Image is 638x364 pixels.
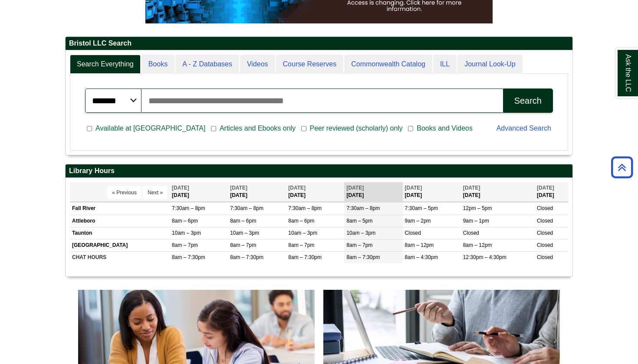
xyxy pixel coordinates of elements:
span: 8am – 6pm [230,218,256,224]
span: Articles and Ebooks only [216,123,299,134]
span: 8am – 7:30pm [288,254,322,260]
span: [DATE] [172,185,189,191]
a: Books [141,55,174,74]
a: Back to Top [608,161,636,173]
td: CHAT HOURS [70,251,170,263]
span: [DATE] [230,185,247,191]
td: Taunton [70,227,170,239]
span: 8am – 7pm [172,242,198,248]
span: 8am – 6pm [172,218,198,224]
button: Search [503,89,553,113]
a: Journal Look-Up [457,55,522,74]
span: Available at [GEOGRAPHIC_DATA] [92,123,209,134]
input: Peer reviewed (scholarly) only [301,125,306,133]
span: 8am – 5pm [346,218,372,224]
div: Search [514,96,542,106]
input: Articles and Ebooks only [211,125,216,133]
span: 8am – 6pm [288,218,314,224]
span: 8am – 12pm [463,242,492,248]
span: 12:30pm – 4:30pm [463,254,506,260]
th: [DATE] [344,182,402,202]
span: 8am – 7pm [346,242,372,248]
span: Closed [537,218,553,224]
th: [DATE] [170,182,228,202]
a: Commonwealth Catalog [344,55,432,74]
th: [DATE] [535,182,568,202]
th: [DATE] [403,182,461,202]
span: 9am – 1pm [463,218,489,224]
span: 9am – 2pm [405,218,431,224]
span: 7:30am – 8pm [346,205,380,211]
td: Fall River [70,203,170,215]
a: A - Z Databases [175,55,239,74]
span: 7:30am – 5pm [405,205,438,211]
a: Advanced Search [497,125,551,132]
a: Course Reserves [276,55,344,74]
button: Next » [143,186,168,199]
span: 10am – 3pm [288,230,317,236]
th: [DATE] [286,182,344,202]
span: Closed [537,230,553,236]
span: [DATE] [463,185,480,191]
span: Closed [405,230,421,236]
th: [DATE] [461,182,535,202]
span: Closed [463,230,479,236]
span: 8am – 7:30pm [230,254,263,260]
span: 8am – 12pm [405,242,434,248]
span: 7:30am – 8pm [230,205,263,211]
span: Closed [537,205,553,211]
a: Search Everything [70,55,141,74]
span: 8am – 7:30pm [346,254,380,260]
input: Available at [GEOGRAPHIC_DATA] [87,125,92,133]
button: « Previous [107,186,141,199]
span: 7:30am – 8pm [288,205,322,211]
span: Closed [537,242,553,248]
span: [DATE] [346,185,364,191]
a: Videos [240,55,275,74]
span: 12pm – 5pm [463,205,492,211]
th: [DATE] [228,182,286,202]
span: 8am – 4:30pm [405,254,438,260]
span: 10am – 3pm [346,230,375,236]
span: Closed [537,254,553,260]
span: [DATE] [537,185,554,191]
span: Books and Videos [413,123,476,134]
td: Attleboro [70,215,170,227]
a: ILL [433,55,457,74]
input: Books and Videos [408,125,413,133]
span: 7:30am – 8pm [172,205,205,211]
span: 8am – 7pm [230,242,256,248]
span: [DATE] [405,185,422,191]
h2: Bristol LLC Search [66,37,572,50]
span: Peer reviewed (scholarly) only [306,123,406,134]
span: 8am – 7pm [288,242,314,248]
span: 8am – 7:30pm [172,254,205,260]
span: 10am – 3pm [230,230,259,236]
h2: Library Hours [66,164,572,178]
span: [DATE] [288,185,306,191]
td: [GEOGRAPHIC_DATA] [70,239,170,251]
span: 10am – 3pm [172,230,201,236]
